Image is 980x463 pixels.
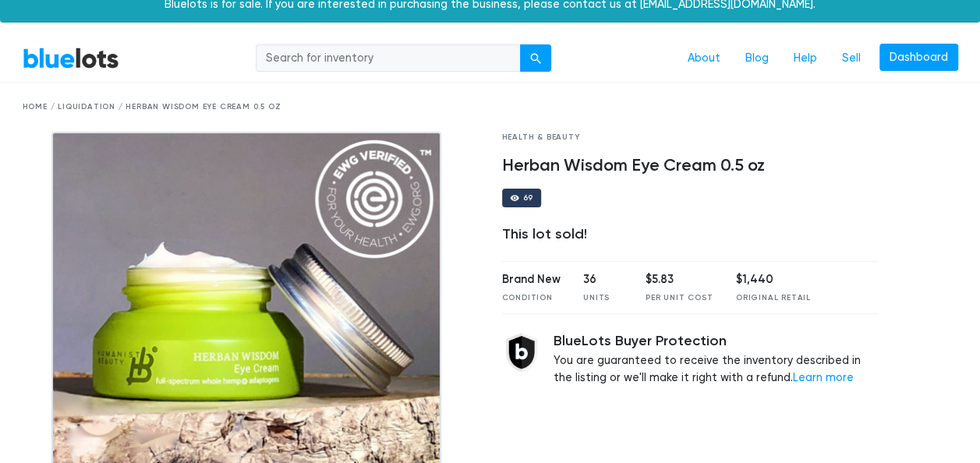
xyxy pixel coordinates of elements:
div: Per Unit Cost [646,292,713,304]
div: Original Retail [736,292,811,304]
div: $5.83 [646,271,713,288]
div: $1,440 [736,271,811,288]
a: Dashboard [879,44,958,72]
div: You are guaranteed to receive the inventory described in the listing or we'll make it right with ... [554,333,879,387]
a: BlueLots [23,47,119,69]
input: Search for inventory [256,44,521,72]
a: Sell [830,44,873,73]
div: Condition [502,292,561,304]
div: Units [583,292,622,304]
div: 36 [583,271,622,288]
a: Blog [733,44,781,73]
div: Health & Beauty [502,132,879,143]
div: Brand New [502,271,561,288]
div: 69 [523,194,534,202]
div: This lot sold! [502,226,879,243]
h4: Herban Wisdom Eye Cream 0.5 oz [502,156,879,176]
img: buyer_protection_shield-3b65640a83011c7d3ede35a8e5a80bfdfaa6a97447f0071c1475b91a4b0b3d01.png [502,333,541,372]
div: Home / Liquidation / Herban Wisdom Eye Cream 0.5 oz [23,101,958,113]
a: Learn more [793,371,854,384]
a: Help [781,44,830,73]
a: About [675,44,733,73]
h5: BlueLots Buyer Protection [554,333,879,350]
